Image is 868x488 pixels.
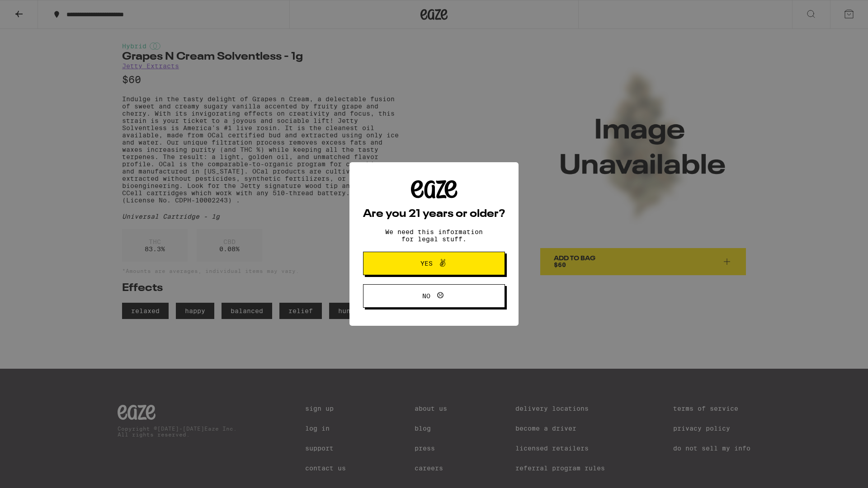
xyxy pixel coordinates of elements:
[363,284,505,308] button: No
[363,252,505,275] button: Yes
[811,461,859,483] iframe: Opens a widget where you can find more information
[377,228,491,243] p: We need this information for legal stuff.
[422,293,430,299] span: No
[420,260,433,267] span: Yes
[363,209,505,220] h2: Are you 21 years or older?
